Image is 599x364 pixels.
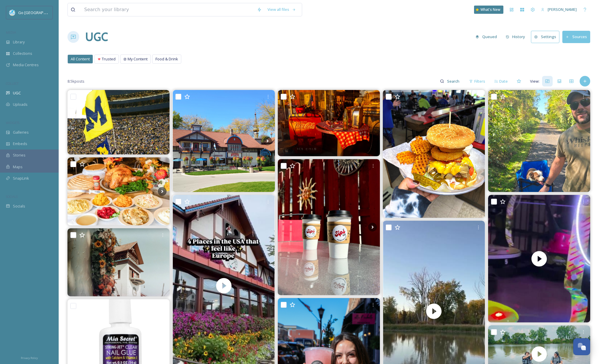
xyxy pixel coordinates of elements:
button: Queued [473,31,500,42]
button: Settings [531,31,559,43]
span: COLLECT [6,81,18,86]
span: WIDGETS [6,120,19,125]
img: thumbnail [488,195,590,322]
span: Media Centres [13,62,39,68]
a: What's New [474,6,503,14]
a: Queued [473,31,503,42]
span: Library [13,39,25,45]
span: 8.5k posts [67,79,84,84]
span: SOCIALS [6,194,18,199]
span: Go [GEOGRAPHIC_DATA] [18,10,62,15]
video: 🚗💥 Welcome to the Spin Zone! 💥🚗 Think bumper cars… but way cooler. Twist, turn, and collide with ... [488,195,590,322]
span: View: [530,79,539,84]
span: Socials [13,203,25,209]
span: My Content [128,56,148,62]
span: Food & Drink [155,56,178,62]
img: ✨ Thanksgiving and Christmas are two of the most magical times of the year at Zehnder’s, and we’r... [67,157,170,225]
img: Canon A1 | Seattle Filmworks 200 #analogphotography #film #Frankenmuth #Michigan [67,228,170,296]
button: History [503,31,528,42]
span: All Content [71,56,90,62]
span: Privacy Policy [21,356,38,360]
a: Privacy Policy [21,354,38,361]
span: Uploads [13,102,28,107]
a: [PERSON_NAME] [538,4,580,15]
a: Settings [531,31,562,43]
button: Sources [562,31,590,43]
a: View all files [265,4,299,15]
img: GoGreatLogo_MISkies_RegionalTrails%20%281%29.png [9,10,15,16]
span: [PERSON_NAME] [548,7,577,12]
span: UGC [13,90,21,96]
img: 554705713_17976250934922409_5129828179755017343_n.jpg [488,90,590,192]
span: Maps [13,164,23,170]
span: Collections [13,51,32,56]
img: Burgers so big you’ll wonder if it counts as arm day 💪🏼 Work out at Barney’s, don’t forget the 22... [383,90,485,217]
img: Antique mall window display on Water Street. #baycitymichigan #baycitymi #greatlakesbay #downtown... [278,90,380,156]
span: SnapLink [13,176,29,181]
span: Trusted [102,56,116,62]
a: History [503,31,531,42]
span: MEDIA [6,30,16,35]
span: Filters [474,79,485,84]
input: Search your library [81,3,254,16]
img: Happy National Coffee Day! Sending love to the awesome folks at sips_476 who keep us caffeinated ... [278,159,380,295]
span: Embeds [13,141,27,147]
span: Stories [13,152,26,158]
a: UGC [85,28,108,46]
img: Michigan Wolverines head coach Sherrone Moore spoke to the media on Monday in Ann Arbor. On Coach... [67,90,170,154]
button: Open Chat [573,338,590,355]
input: Search [444,75,463,87]
img: Němečtí imigranti si v Michiganu vystavěli krásnou bavorskou vesničku... #frankenmuth #michigan #... [173,90,275,192]
span: Date [499,79,508,84]
span: Galleries [13,130,29,135]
